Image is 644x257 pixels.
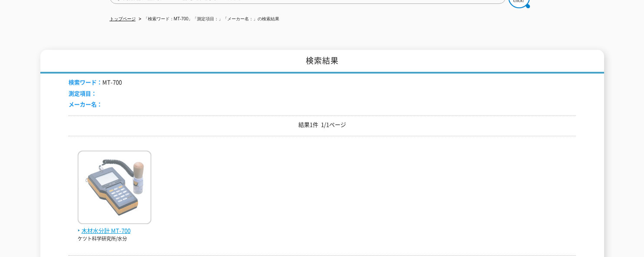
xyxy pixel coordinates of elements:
[69,120,576,129] p: 結果1件 1/1ページ
[78,151,151,226] img: MT-700
[137,15,280,24] li: 「検索ワード：MT-700」「測定項目：」「メーカー名：」の検索結果
[69,78,102,86] span: 検索ワード：
[78,235,151,243] p: ケツト科学研究所/水分
[40,50,604,74] h1: 検索結果
[110,16,136,21] a: トップページ
[78,217,151,235] a: 木材水分計 MT-700
[69,100,102,108] span: メーカー名：
[69,89,97,97] span: 測定項目：
[69,78,122,87] li: MT-700
[78,226,151,235] span: 木材水分計 MT-700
